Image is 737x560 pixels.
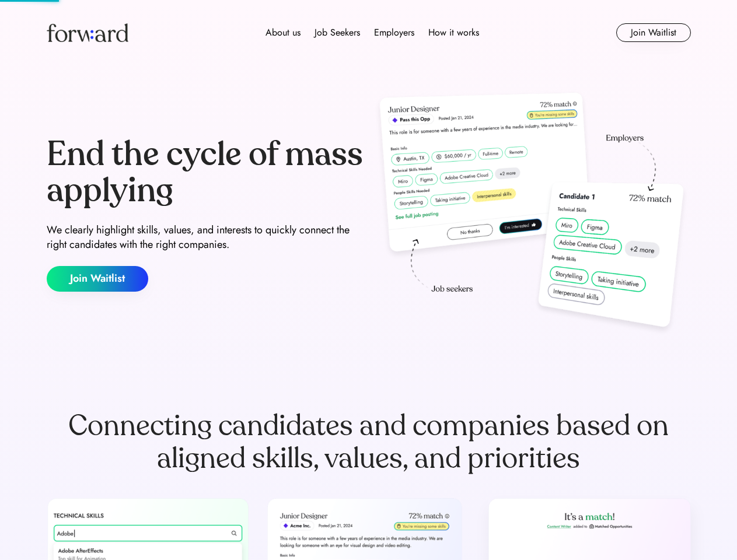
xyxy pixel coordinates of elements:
img: hero-image.png [373,89,691,339]
div: Employers [374,26,414,40]
div: Job Seekers [315,26,360,40]
div: We clearly highlight skills, values, and interests to quickly connect the right candidates with t... [47,223,364,252]
button: Join Waitlist [616,23,691,42]
div: About us [266,26,301,40]
button: Join Waitlist [47,266,148,292]
div: Connecting candidates and companies based on aligned skills, values, and priorities [47,409,691,475]
div: End the cycle of mass applying [47,136,364,208]
img: Forward logo [47,23,128,42]
div: How it works [428,26,479,40]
